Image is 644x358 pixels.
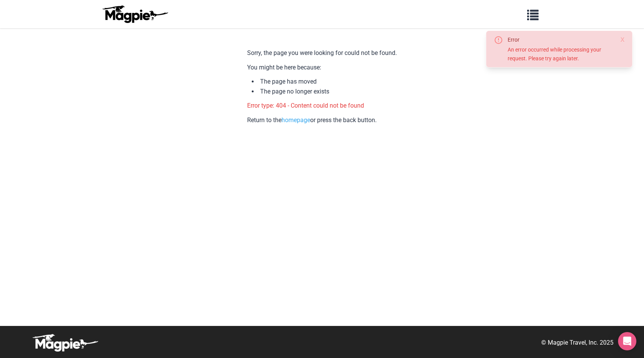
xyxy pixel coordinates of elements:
img: logo-ab69f6fb50320c5b225c76a69d11143b.png [100,5,169,23]
p: You might be here because: [247,63,397,73]
a: homepage [282,116,310,124]
p: Sorry, the page you were looking for could not be found. [247,48,397,58]
p: © Magpie Travel, Inc. 2025 [541,338,613,348]
button: Close [620,35,625,45]
p: Return to the or press the back button. [247,115,397,125]
div: An error occurred while processing your request. Please try again later. [508,45,610,63]
img: logo-white-d94fa1abed81b67a048b3d0f0ab5b955.png [31,334,99,352]
p: Error type: 404 - Content could not be found [247,101,397,111]
div: Open Intercom Messenger [618,332,636,350]
li: The page has moved [252,77,397,87]
div: Error [508,35,610,44]
li: The page no longer exists [252,87,397,97]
